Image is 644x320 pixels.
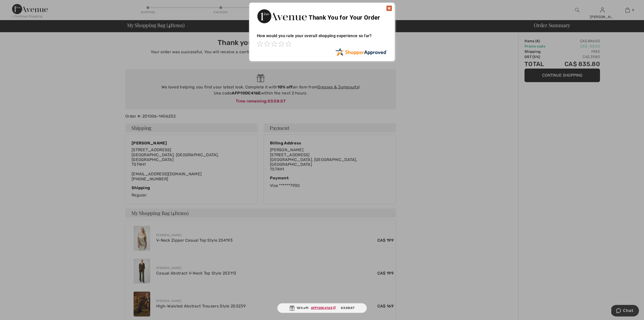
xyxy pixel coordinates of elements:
span: Thank You for Your Order [309,14,380,21]
span: Chat [12,4,22,8]
ins: AFP10DC416E [311,306,332,310]
span: 03:58:57 [341,306,354,310]
img: Thank You for Your Order [257,8,307,25]
div: How would you rate your overall shopping experience so far? [257,28,387,48]
img: Gift.svg [290,305,295,311]
div: 10% off: [277,303,367,313]
img: x [386,5,392,11]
